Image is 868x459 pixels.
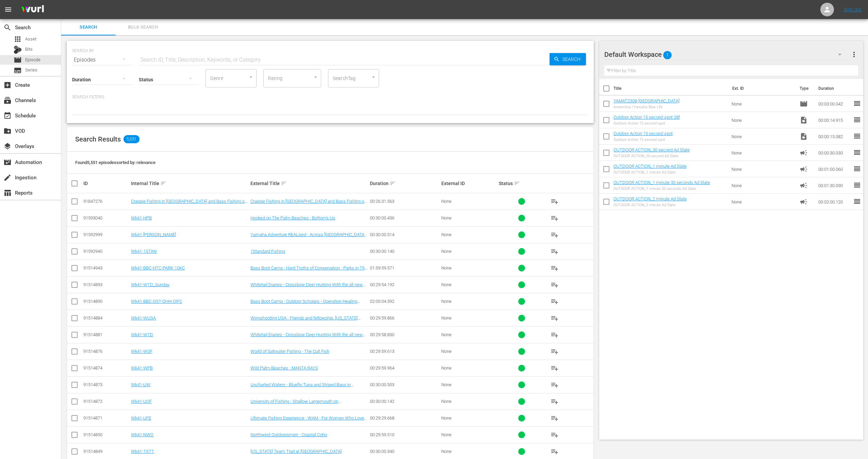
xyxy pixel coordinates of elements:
[131,215,152,220] a: Wk41-HPB
[250,399,341,409] a: University of Fishing - Shallow Largemouth on [GEOGRAPHIC_DATA][US_STATE]
[250,382,354,392] a: Uncharted Waters - Bluefin Tuna and Striped Bass in [GEOGRAPHIC_DATA] [GEOGRAPHIC_DATA]
[613,170,687,175] div: OUTDOOR ACTION_1 minute Ad Slate
[370,332,439,337] div: 00:29:58.830
[604,45,848,64] div: Default Workspace
[83,249,129,254] div: 91592940
[441,199,496,204] div: None
[816,112,853,128] td: 00:00:14.915
[816,177,853,194] td: 00:01:30.090
[551,331,559,339] span: playlist_add
[250,449,342,454] a: [US_STATE] Team Trail at [GEOGRAPHIC_DATA]
[131,332,153,337] a: Wk41-WTD
[441,315,496,321] div: None
[551,347,559,356] span: playlist_add
[3,96,12,104] span: subscriptions
[441,181,496,186] div: External ID
[131,232,176,237] a: Wk41-[PERSON_NAME]
[131,382,150,387] a: Wk41-UW
[370,365,439,371] div: 00:29:59.964
[546,193,563,210] button: playlist_add
[250,282,365,292] a: Whitetail Diaries - Crossbow Deer Hunting With the all new 2025 Ten Point Turbo X
[441,432,496,437] div: None
[613,131,673,136] a: Outdoor Action 15 second spot
[441,449,496,454] div: None
[613,115,680,120] a: Outdoor Action 15 second spot 28f
[441,299,496,304] div: None
[729,145,797,161] td: None
[131,449,154,454] a: Wk41-TXTT
[560,53,586,65] span: Search
[3,127,12,135] span: VOD
[546,260,563,276] button: playlist_add
[546,410,563,426] button: playlist_add
[370,179,439,187] div: Duration
[546,310,563,326] button: playlist_add
[551,447,559,456] span: playlist_add
[131,265,185,271] a: Wk41-BBC-HTC-PARK-10KC
[83,382,129,387] div: 91514873
[441,415,496,421] div: None
[14,66,22,75] span: Series
[250,415,367,426] a: Ultimate Fishing Experience - WAM - For Women Who Love To Fish
[390,180,396,186] span: sort
[83,415,129,421] div: 91514871
[441,265,496,271] div: None
[312,74,319,80] button: Open
[3,81,12,89] span: Create
[853,148,861,157] span: reorder
[613,147,690,152] a: OUTDOOR ACTION_30 second Ad Slate
[546,327,563,343] button: playlist_add
[663,48,672,62] span: 7
[370,415,439,421] div: 00:29:29.668
[613,105,679,109] div: Antarctica | Yamaha Blue Life
[131,315,156,321] a: Wk41-WUSA
[14,35,22,43] span: Asset
[546,343,563,360] button: playlist_add
[814,79,855,98] th: Duration
[729,96,797,112] td: None
[370,432,439,437] div: 00:29:59.510
[613,154,690,158] div: OUTDOOR ACTION_30 second Ad Slate
[16,2,49,18] img: ans4CAIJ8jUAAAAAAAAAAAAAAAAAAAAAAAAgQb4GAAAAAAAAAAAAAAAAAAAAAAAAJMjXAAAAAAAAAAAAAAAAAAAAAAAAgAT5G...
[800,116,808,124] span: Video
[370,349,439,354] div: 00:29:59.613
[441,232,496,237] div: None
[546,293,563,310] button: playlist_add
[729,177,797,194] td: None
[800,100,808,108] span: Episode
[3,142,12,150] span: Overlays
[83,299,129,304] div: 91514890
[83,365,129,371] div: 91514874
[250,232,367,242] a: Yamaha Adventure REALized - Across [GEOGRAPHIC_DATA]: Yamaha RMAX 1000 Conquers the West
[281,180,287,186] span: sort
[816,128,853,145] td: 00:00:15.082
[250,265,367,276] a: Bass Boot Camp - Hard Truths of Conservation - Parks in The [GEOGRAPHIC_DATA] - 10,000 Casts
[14,46,22,54] div: Bits
[551,214,559,222] span: playlist_add
[3,158,12,166] span: Automation
[370,265,439,271] div: 01:59:59.571
[546,243,563,260] button: playlist_add
[75,135,121,143] span: Search Results
[844,7,862,12] a: Sign Out
[551,264,559,272] span: playlist_add
[72,50,132,69] div: Episodes
[131,199,247,209] a: Crappie Fishing in [GEOGRAPHIC_DATA] and Bass Fishing on [GEOGRAPHIC_DATA]
[250,315,360,326] a: Wingshooting USA - Friends and fellowship, [US_STATE] Style
[131,299,182,304] a: Wk41-BBC-OST-OHH-OIFC
[370,74,377,80] button: Open
[613,164,687,169] a: OUTDOOR ACTION_1 minute Ad Slate
[83,282,129,287] div: 91514893
[3,174,12,182] span: Ingestion
[441,215,496,220] div: None
[25,56,40,63] span: Episode
[853,181,861,189] span: reorder
[729,128,797,145] td: None
[613,186,710,191] div: OUTDOOR ACTION_1 minute 30 seconds Ad Slate
[441,249,496,254] div: None
[83,265,129,271] div: 91514943
[83,215,129,220] div: 91593040
[83,232,129,237] div: 91592999
[441,365,496,371] div: None
[250,432,327,437] a: Northwest Outdoorsmen - Coastal Coho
